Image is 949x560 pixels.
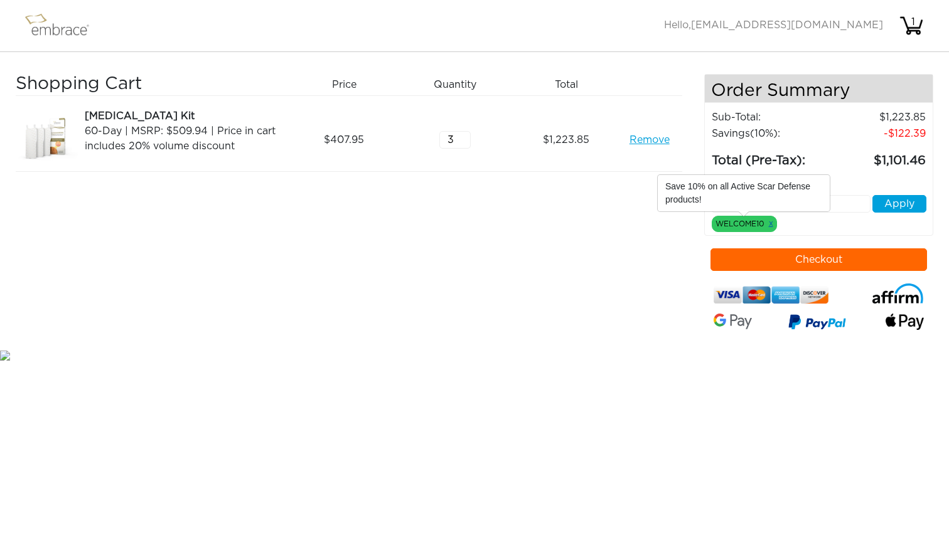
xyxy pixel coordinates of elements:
[658,175,830,211] div: Save 10% on all Active Scar Defense products!
[711,142,830,171] td: Total (Pre-Tax):
[872,195,926,213] button: Apply
[829,142,926,171] td: 1,101.46
[899,13,924,38] img: cart
[769,218,773,229] a: x
[16,74,284,95] h3: Shopping Cart
[750,129,778,139] span: (10%)
[872,283,924,304] img: affirm-logo.svg
[714,283,828,307] img: credit-cards.png
[16,108,78,171] img: a09f5d18-8da6-11e7-9c79-02e45ca4b85b.jpeg
[829,125,926,142] td: 122.39
[22,10,104,41] img: logo.png
[293,74,404,95] div: Price
[829,109,926,125] td: 1,223.85
[711,109,830,125] td: Sub-Total:
[515,74,626,95] div: Total
[788,311,846,335] img: paypal-v3.png
[901,14,926,29] div: 1
[85,124,284,154] div: 60-Day | MSRP: $509.94 | Price in cart includes 20% volume discount
[899,20,924,30] a: 1
[705,75,933,103] h4: Order Summary
[711,125,830,142] td: Savings :
[886,314,924,329] img: fullApplePay.png
[714,314,752,329] img: Google-Pay-Logo.svg
[324,132,364,147] span: 407.95
[85,108,284,124] div: [MEDICAL_DATA] Kit
[710,248,928,271] button: Checkout
[664,20,883,30] span: Hello,
[712,216,777,232] div: WELCOME10
[691,20,883,30] span: [EMAIL_ADDRESS][DOMAIN_NAME]
[630,132,670,147] a: Remove
[434,77,476,92] span: Quantity
[543,132,589,147] span: 1,223.85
